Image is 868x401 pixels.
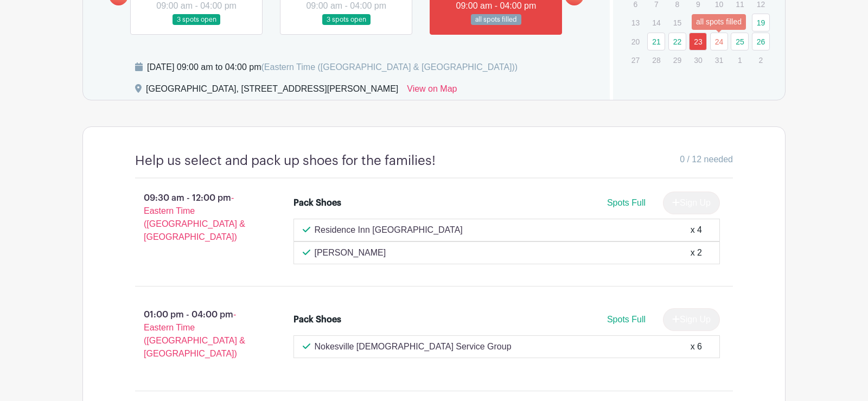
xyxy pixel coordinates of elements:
p: 15 [668,14,686,31]
p: Residence Inn [GEOGRAPHIC_DATA] [315,224,463,237]
span: 0 / 12 needed [680,153,733,166]
span: Spots Full [607,198,646,207]
div: x 4 [691,224,702,237]
div: Pack Shoes [293,196,341,209]
p: Nokesville [DEMOGRAPHIC_DATA] Service Group [315,340,512,353]
p: 14 [647,14,665,31]
a: 21 [647,33,665,50]
p: 09:30 am - 12:00 pm [118,187,276,248]
span: - Eastern Time ([GEOGRAPHIC_DATA] & [GEOGRAPHIC_DATA]) [144,193,245,241]
div: all spots filled [692,14,746,30]
p: 31 [710,52,728,68]
p: 27 [627,52,644,68]
a: 26 [752,33,770,50]
p: 01:00 pm - 04:00 pm [118,304,276,365]
p: 20 [627,33,644,50]
h4: Help us select and pack up shoes for the families! [135,153,436,169]
div: x 2 [691,246,702,259]
a: 23 [689,33,707,50]
p: [PERSON_NAME] [315,246,386,259]
span: - Eastern Time ([GEOGRAPHIC_DATA] & [GEOGRAPHIC_DATA]) [144,310,245,358]
div: x 6 [691,340,702,353]
span: Spots Full [607,315,646,324]
a: View on Map [407,82,457,100]
div: [GEOGRAPHIC_DATA], [STREET_ADDRESS][PERSON_NAME] [146,82,398,100]
a: 25 [731,33,749,50]
a: 24 [710,33,728,50]
span: (Eastern Time ([GEOGRAPHIC_DATA] & [GEOGRAPHIC_DATA])) [261,62,518,72]
a: 22 [668,33,686,50]
div: [DATE] 09:00 am to 04:00 pm [147,61,518,74]
p: 16 [689,14,707,31]
p: 1 [731,52,749,68]
p: 30 [689,52,707,68]
a: 19 [752,14,770,31]
div: Pack Shoes [293,313,341,326]
p: 2 [752,52,770,68]
p: 28 [647,52,665,68]
p: 13 [627,14,644,31]
p: 29 [668,52,686,68]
